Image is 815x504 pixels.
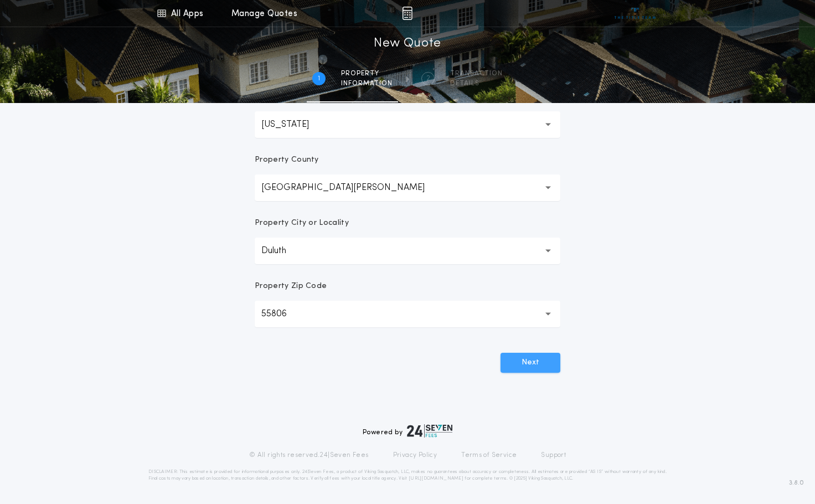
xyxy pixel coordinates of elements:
p: Duluth [261,244,304,258]
p: © All rights reserved. 24|Seven Fees [249,451,369,460]
img: img [402,7,412,20]
img: logo [407,424,452,438]
button: Next [501,353,560,373]
span: details [450,79,503,88]
button: Duluth [255,238,560,264]
h2: 2 [426,74,430,83]
span: information [341,79,393,88]
a: Privacy Policy [393,451,437,460]
a: [URL][DOMAIN_NAME] [409,476,463,481]
p: Property County [255,155,319,166]
p: 55806 [261,307,305,321]
p: [GEOGRAPHIC_DATA][PERSON_NAME] [261,181,442,194]
a: Support [541,451,566,460]
p: [US_STATE] [261,118,327,131]
h2: 1 [318,74,320,83]
span: Transaction [450,69,503,78]
button: [US_STATE] [255,111,560,138]
span: 3.8.0 [789,478,804,488]
img: vs-icon [615,8,656,19]
button: 55806 [255,301,560,327]
p: DISCLAIMER: This estimate is provided for informational purposes only. 24|Seven Fees, a product o... [148,469,667,482]
p: Property City or Locality [255,218,349,229]
button: [GEOGRAPHIC_DATA][PERSON_NAME] [255,174,560,201]
p: Property Zip Code [255,281,327,292]
a: Terms of Service [461,451,517,460]
span: Property [341,69,393,78]
h1: New Quote [374,35,441,53]
div: Powered by [363,424,452,438]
